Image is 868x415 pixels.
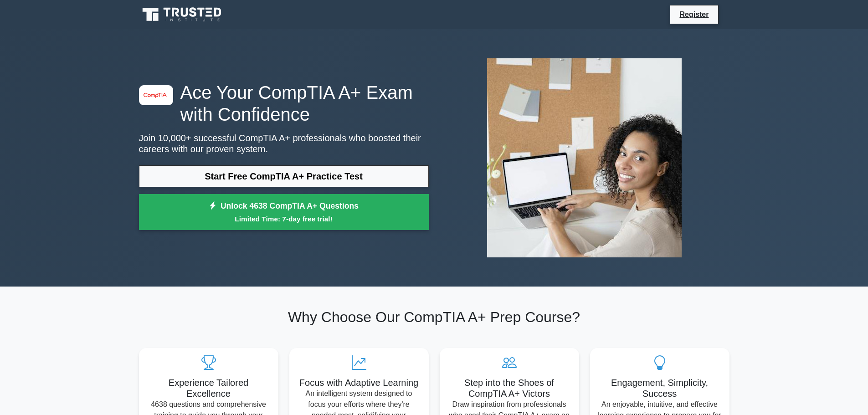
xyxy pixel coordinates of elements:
[139,82,429,125] h1: Ace Your CompTIA A+ Exam with Confidence
[597,377,722,399] h5: Engagement, Simplicity, Success
[150,214,417,224] small: Limited Time: 7-day free trial!
[139,194,429,231] a: Unlock 4638 CompTIA A+ QuestionsLimited Time: 7-day free trial!
[674,9,714,20] a: Register
[146,377,271,399] h5: Experience Tailored Excellence
[139,165,429,187] a: Start Free CompTIA A+ Practice Test
[447,377,572,399] h5: Step into the Shoes of CompTIA A+ Victors
[139,308,729,326] h2: Why Choose Our CompTIA A+ Prep Course?
[139,133,429,154] p: Join 10,000+ successful CompTIA A+ professionals who boosted their careers with our proven system.
[297,377,421,388] h5: Focus with Adaptive Learning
